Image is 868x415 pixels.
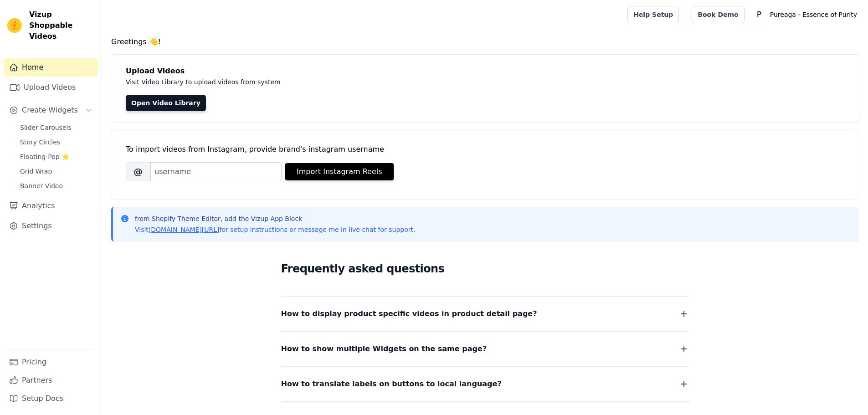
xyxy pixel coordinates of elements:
[4,101,98,119] button: Create Widgets
[15,179,98,192] a: Banner Video
[281,343,689,355] button: How to show multiple Widgets on the same page?
[281,307,537,320] span: How to display product specific videos in product detail page?
[111,36,859,47] h4: Greetings 👋!
[135,214,415,223] p: from Shopify Theme Editor, add the Vizup App Block
[135,225,415,234] p: Visit for setup instructions or message me in live chat for support.
[4,389,98,408] a: Setup Docs
[4,78,98,97] a: Upload Videos
[627,6,679,23] a: Help Setup
[7,18,22,33] img: Vizup
[4,371,98,389] a: Partners
[20,181,63,190] span: Banner Video
[15,136,98,149] a: Story Circles
[752,6,861,23] button: P Pureaga - Essence of Purity
[149,226,220,233] a: [DOMAIN_NAME][URL]
[15,150,98,163] a: Floating-Pop ⭐
[22,105,78,116] span: Create Widgets
[4,197,98,215] a: Analytics
[150,162,282,181] input: username
[29,9,94,42] span: Vizup Shoppable Videos
[4,217,98,235] a: Settings
[757,10,761,19] text: P
[281,307,689,320] button: How to display product specific videos in product detail page?
[281,343,487,355] span: How to show multiple Widgets on the same page?
[20,152,69,161] span: Floating-Pop ⭐
[20,167,52,176] span: Grid Wrap
[15,165,98,178] a: Grid Wrap
[126,162,150,181] span: @
[766,6,861,23] p: Pureaga - Essence of Purity
[126,77,534,87] p: Visit Video Library to upload videos from system
[285,163,394,180] button: Import Instagram Reels
[15,121,98,134] a: Slider Carousels
[281,378,502,390] span: How to translate labels on buttons to local language?
[4,58,98,77] a: Home
[20,123,72,132] span: Slider Carousels
[126,144,844,155] div: To import videos from Instagram, provide brand's instagram username
[126,95,206,111] a: Open Video Library
[692,6,744,23] a: Book Demo
[281,378,689,390] button: How to translate labels on buttons to local language?
[4,353,98,371] a: Pricing
[281,260,689,278] h2: Frequently asked questions
[20,138,60,147] span: Story Circles
[126,66,844,77] h4: Upload Videos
